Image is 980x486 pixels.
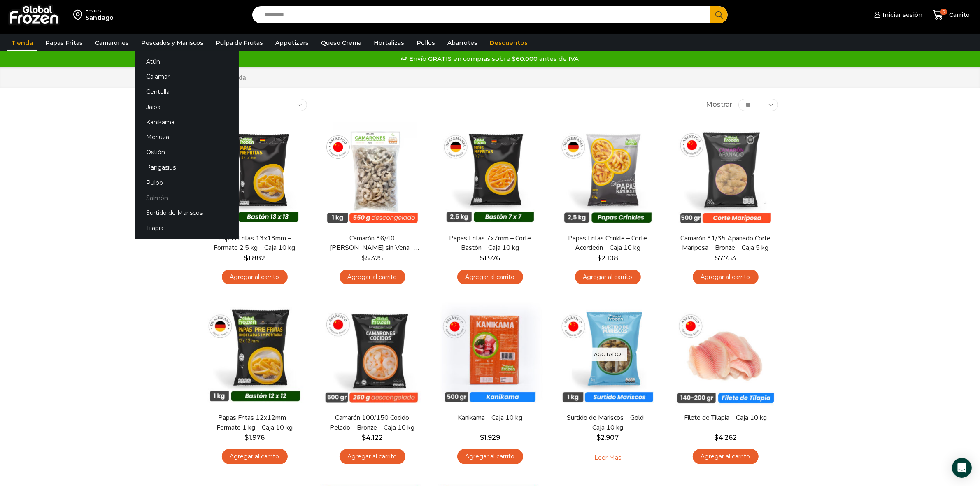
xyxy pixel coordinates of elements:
a: Kanikama [135,114,239,130]
a: 0 Carrito [931,5,972,25]
a: Agregar al carrito: “Papas Fritas 12x12mm - Formato 1 kg - Caja 10 kg” [222,449,288,464]
a: Salmón [135,190,239,205]
a: Atún [135,54,239,69]
div: Santiago [86,14,114,22]
span: $ [715,254,719,262]
span: Mostrar [706,100,732,109]
a: Iniciar sesión [872,7,922,23]
bdi: 1.976 [244,434,265,442]
span: $ [480,254,484,262]
a: Papas Fritas Crinkle – Corte Acordeón – Caja 10 kg [560,234,655,253]
a: Centolla [135,84,239,100]
span: $ [597,434,601,442]
a: Agregar al carrito: “Papas Fritas Crinkle - Corte Acordeón - Caja 10 kg” [575,270,641,285]
a: Ostión [135,145,239,160]
a: Camarones [91,35,133,51]
a: Abarrotes [443,35,482,51]
a: Merluza [135,130,239,145]
a: Kanikama – Caja 10 kg [442,413,537,423]
a: Agregar al carrito: “Camarón 100/150 Cocido Pelado - Bronze - Caja 10 kg” [340,449,405,464]
a: Papas Fritas [41,35,87,51]
a: Pescados y Mariscos [137,35,207,51]
a: Jaiba [135,100,239,115]
a: Papas Fritas 7x7mm – Corte Bastón – Caja 10 kg [442,234,537,253]
span: $ [362,434,366,442]
a: Papas Fritas 13x13mm – Formato 2,5 kg – Caja 10 kg [207,234,302,253]
a: Agregar al carrito: “Camarón 31/35 Apanado Corte Mariposa - Bronze - Caja 5 kg” [693,270,759,285]
a: Appetizers [271,35,313,51]
a: Descuentos [486,35,532,51]
a: Camarón 100/150 Cocido Pelado – Bronze – Caja 10 kg [325,413,419,432]
a: Pangasius [135,160,239,175]
a: Pulpa de Frutas [212,35,267,51]
a: Filete de Tilapia – Caja 10 kg [678,413,773,423]
bdi: 1.882 [244,254,265,262]
span: $ [362,254,366,262]
a: Camarón 36/40 [PERSON_NAME] sin Vena – Bronze – Caja 10 kg [325,234,419,253]
a: Camarón 31/35 Apanado Corte Mariposa – Bronze – Caja 5 kg [678,234,773,253]
bdi: 1.976 [480,254,500,262]
bdi: 4.122 [362,434,383,442]
span: $ [244,434,249,442]
span: $ [597,254,601,262]
bdi: 2.907 [597,434,619,442]
span: $ [244,254,248,262]
a: Calamar [135,69,239,84]
p: Agotado [589,348,627,361]
bdi: 1.929 [480,434,500,442]
a: Agregar al carrito: “Papas Fritas 13x13mm - Formato 2,5 kg - Caja 10 kg” [222,270,288,285]
a: Agregar al carrito: “Filete de Tilapia - Caja 10 kg” [693,449,759,464]
a: Tilapia [135,221,239,236]
bdi: 5.325 [362,254,383,262]
span: 0 [940,9,947,15]
span: $ [480,434,484,442]
select: Pedido de la tienda [202,99,307,111]
button: Search button [710,6,728,23]
bdi: 7.753 [715,254,736,262]
a: Pulpo [135,175,239,190]
a: Hortalizas [370,35,408,51]
div: Enviar a [86,8,114,14]
span: Carrito [947,11,970,19]
a: Tienda [7,35,37,51]
span: Iniciar sesión [880,11,922,19]
a: Pollos [412,35,439,51]
a: Agregar al carrito: “Kanikama – Caja 10 kg” [457,449,523,464]
bdi: 2.108 [597,254,618,262]
a: Agregar al carrito: “Papas Fritas 7x7mm - Corte Bastón - Caja 10 kg” [457,270,523,285]
span: $ [714,434,718,442]
a: Surtido de Mariscos [135,205,239,221]
bdi: 4.262 [714,434,737,442]
a: Queso Crema [317,35,365,51]
a: Leé más sobre “Surtido de Mariscos - Gold - Caja 10 kg” [582,449,634,466]
a: Surtido de Mariscos – Gold – Caja 10 kg [560,413,655,432]
a: Papas Fritas 12x12mm – Formato 1 kg – Caja 10 kg [207,413,302,432]
div: Open Intercom Messenger [952,458,972,478]
a: Agregar al carrito: “Camarón 36/40 Crudo Pelado sin Vena - Bronze - Caja 10 kg” [340,270,405,285]
img: address-field-icon.svg [73,8,86,22]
